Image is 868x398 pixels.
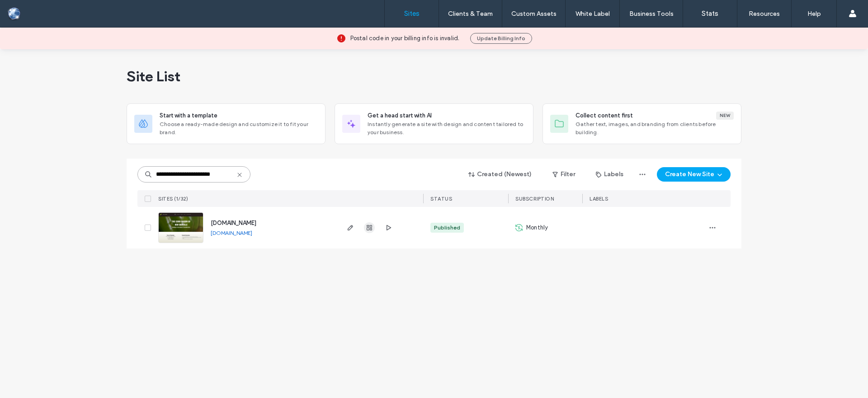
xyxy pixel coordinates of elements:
[368,120,526,136] span: Instantly generate a site with design and content tailored to your business.
[368,111,432,120] span: Get a head start with AI
[335,103,533,144] div: Get a head start with AIInstantly generate a site with design and content tailored to your business.
[576,120,734,136] span: Gather text, images, and branding from clients before building.
[702,9,718,18] label: Stats
[590,196,608,202] span: LABELS
[749,10,780,18] label: Resources
[158,196,188,202] span: SITES (1/32)
[576,10,610,18] label: White Label
[588,167,632,182] button: Labels
[629,10,674,18] label: Business Tools
[470,33,532,44] button: Update Billing Info
[542,103,741,144] div: Collect content firstNewGather text, images, and branding from clients before building.
[127,67,180,85] span: Site List
[211,220,256,226] a: [DOMAIN_NAME]
[515,196,554,202] span: SUBSCRIPTION
[807,10,821,18] label: Help
[160,111,217,120] span: Start with a template
[461,167,540,182] button: Created (Newest)
[211,229,252,236] a: [DOMAIN_NAME]
[526,223,548,232] span: Monthly
[511,10,557,18] label: Custom Assets
[543,167,584,182] button: Filter
[21,6,39,14] span: Help
[127,103,325,144] div: Start with a templateChoose a ready-made design and customize it to fit your brand.
[657,167,731,182] button: Create New Site
[576,111,633,120] span: Collect content first
[434,224,460,232] div: Published
[430,196,452,202] span: STATUS
[716,112,734,120] div: New
[404,9,420,18] label: Sites
[160,120,318,136] span: Choose a ready-made design and customize it to fit your brand.
[448,10,493,18] label: Clients & Team
[350,34,460,43] span: Postal code in your billing info is invalid.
